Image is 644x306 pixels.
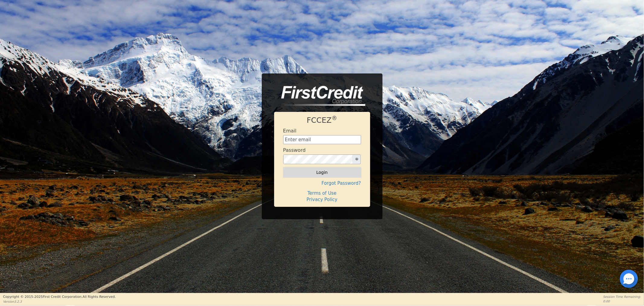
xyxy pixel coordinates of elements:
[283,155,353,164] input: password
[283,197,361,202] h4: Privacy Policy
[283,128,296,134] h4: Email
[283,167,361,177] button: Login
[332,115,337,121] sup: ®
[283,116,361,125] h1: FCCEZ
[274,86,365,106] img: logo-CMu_cnol.png
[283,190,361,196] h4: Terms of Use
[3,295,116,300] p: Copyright © 2015- 2025 First Credit Corporation.
[82,295,116,299] span: All Rights Reserved.
[283,181,361,186] h4: Forgot Password?
[603,295,641,299] p: Session Time Remaining:
[283,147,306,153] h4: Password
[3,299,116,304] p: Version 3.2.3
[283,135,361,144] input: Enter email
[603,299,641,304] p: 0:00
